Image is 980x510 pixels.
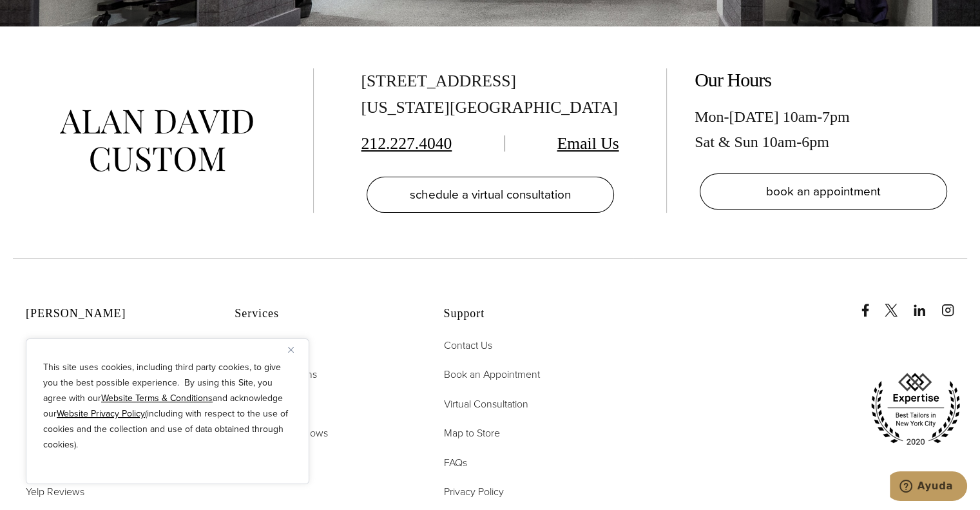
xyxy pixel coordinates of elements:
nav: Services Footer Nav [235,337,411,442]
span: Book an Appointment [443,367,539,382]
a: Yelp Reviews [26,484,84,500]
span: Virtual Consultation [443,397,528,411]
a: instagram [941,291,967,317]
img: Close [288,347,294,353]
a: Gift Cards [235,337,277,354]
a: Book an Appointment [443,366,539,383]
a: Contact Us [443,337,492,354]
img: expertise, best tailors in new york city 2020 [864,368,967,451]
span: Map to Store [443,426,499,440]
a: book an appointment [700,173,947,210]
span: Contact Us [443,338,492,353]
a: 212.227.4040 [361,134,452,153]
h2: Support [443,307,620,321]
span: book an appointment [766,182,881,201]
a: Email Us [557,134,619,153]
p: This site uses cookies, including third party cookies, to give you the best possible experience. ... [43,360,292,453]
span: About Us [26,338,66,353]
a: Website Terms & Conditions [101,391,213,405]
a: schedule a virtual consultation [367,177,614,213]
a: About Us [26,337,66,354]
a: x/twitter [885,291,910,317]
a: Website Privacy Policy [57,407,145,420]
div: [STREET_ADDRESS] [US_STATE][GEOGRAPHIC_DATA] [361,68,619,121]
span: schedule a virtual consultation [410,185,571,204]
iframe: Abre un widget desde donde se puede chatear con uno de los agentes [890,471,967,504]
span: FAQs [443,455,466,470]
a: Privacy Policy [443,484,503,500]
span: Gift Cards [235,338,277,353]
a: Facebook [859,291,882,317]
a: FAQs [443,455,466,471]
h2: Services [235,307,411,321]
span: Yelp Reviews [26,484,84,499]
span: Privacy Policy [443,484,503,499]
a: Map to Store [443,425,499,442]
img: alan david custom [60,110,253,172]
div: Mon-[DATE] 10am-7pm Sat & Sun 10am-6pm [695,104,952,154]
h2: Our Hours [695,68,952,92]
a: Virtual Consultation [443,396,528,413]
h2: [PERSON_NAME] [26,307,202,321]
button: Close [288,342,303,357]
a: linkedin [913,291,939,317]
